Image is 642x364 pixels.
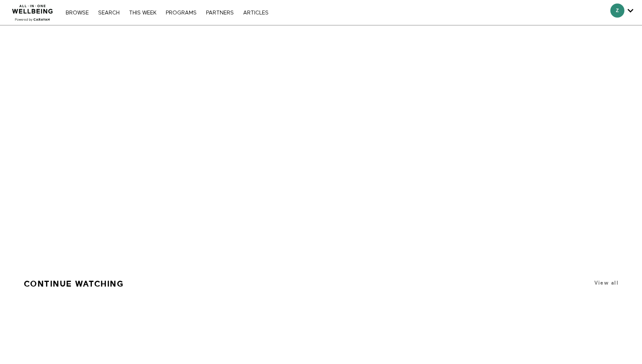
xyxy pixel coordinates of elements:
a: ARTICLES [239,10,273,16]
a: PROGRAMS [162,10,201,16]
nav: Primary [62,9,272,16]
a: PARTNERS [202,10,238,16]
a: Continue Watching [24,276,124,292]
a: View all [594,280,619,286]
a: Browse [62,10,93,16]
a: THIS WEEK [125,10,160,16]
a: Search [94,10,124,16]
